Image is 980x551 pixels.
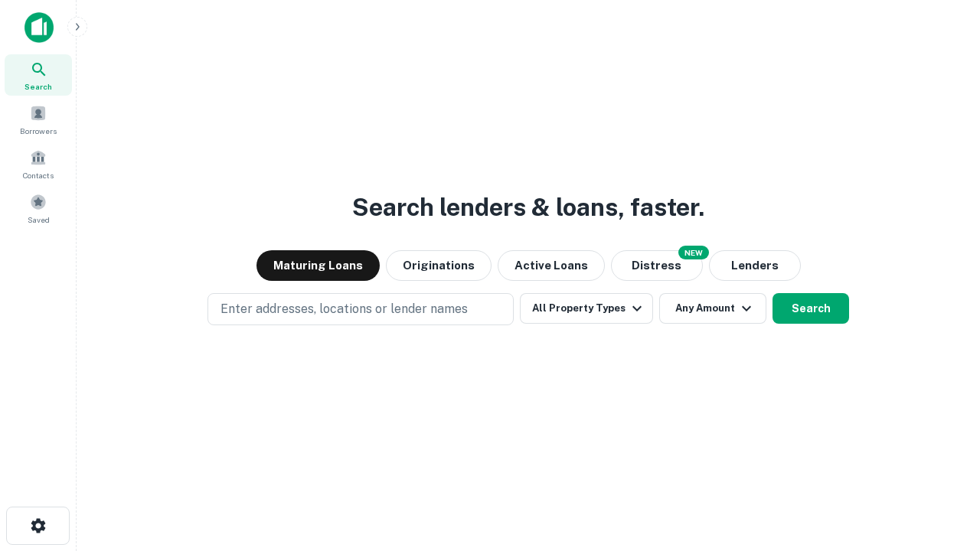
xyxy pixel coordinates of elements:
[709,250,801,281] button: Lenders
[23,169,54,181] span: Contacts
[520,293,653,324] button: All Property Types
[352,189,704,226] h3: Search lenders & loans, faster.
[5,187,72,229] a: Saved
[5,143,72,184] a: Contacts
[28,214,50,226] span: Saved
[903,429,980,502] iframe: Chat Widget
[5,54,72,96] a: Search
[498,250,605,281] button: Active Loans
[611,250,703,281] button: Search distressed loans with lien and other non-mortgage details.
[386,250,492,281] button: Originations
[678,246,709,259] div: NEW
[24,12,54,43] img: capitalize-icon.png
[24,80,52,93] span: Search
[5,99,72,140] a: Borrowers
[20,125,57,137] span: Borrowers
[256,250,380,281] button: Maturing Loans
[220,300,468,318] p: Enter addresses, locations or lender names
[207,293,514,325] button: Enter addresses, locations or lender names
[773,293,849,324] button: Search
[659,293,766,324] button: Any Amount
